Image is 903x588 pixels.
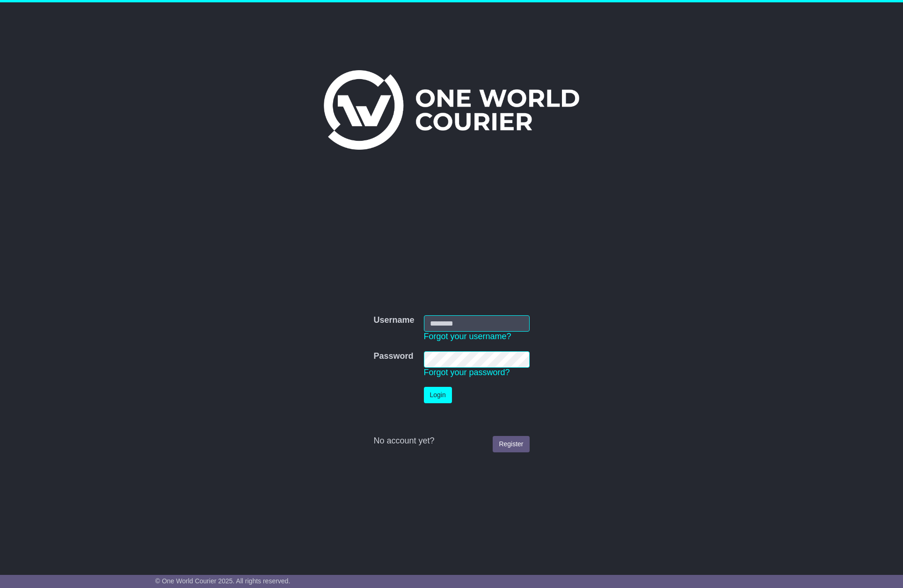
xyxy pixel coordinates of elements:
label: Username [373,315,414,326]
button: Login [424,387,452,403]
a: Forgot your username? [424,332,511,341]
a: Forgot your password? [424,368,510,377]
label: Password [373,351,413,362]
img: One World [324,70,579,150]
div: No account yet? [373,436,529,446]
span: © One World Courier 2025. All rights reserved. [155,577,291,585]
a: Register [493,436,529,452]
